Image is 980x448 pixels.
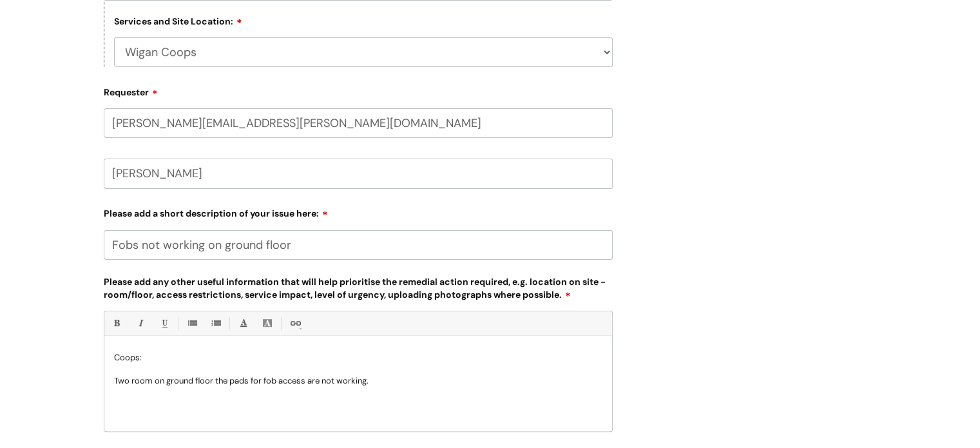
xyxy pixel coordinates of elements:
[259,315,275,331] a: Back Color
[156,315,172,331] a: Underline(Ctrl-U)
[104,204,613,219] label: Please add a short description of your issue here:
[114,352,602,364] p: Coops:
[207,315,224,331] a: 1. Ordered List (Ctrl-Shift-8)
[104,83,613,98] label: Requester
[184,315,200,331] a: • Unordered List (Ctrl-Shift-7)
[108,315,124,331] a: Bold (Ctrl-B)
[132,315,148,331] a: Italic (Ctrl-I)
[104,108,613,138] input: Email
[114,375,602,387] p: Two room on ground floor the pads for fob access are not working.
[114,14,242,27] label: Services and Site Location:
[104,274,613,300] label: Please add any other useful information that will help prioritise the remedial action required, e...
[235,315,251,331] a: Font Color
[104,159,613,188] input: Your Name
[287,315,303,331] a: Link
